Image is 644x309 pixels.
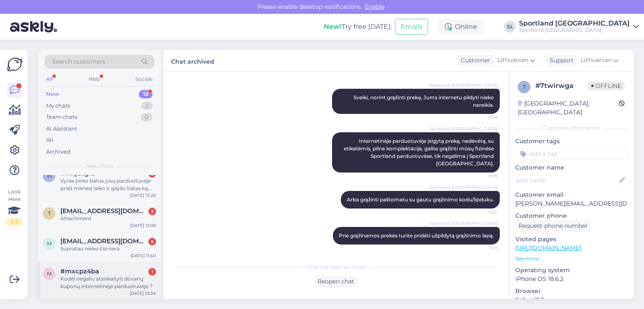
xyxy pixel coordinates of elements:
[519,20,630,27] div: Sportland [GEOGRAPHIC_DATA]
[518,99,619,117] div: [GEOGRAPHIC_DATA], [GEOGRAPHIC_DATA]
[141,102,153,110] div: 2
[46,125,77,133] div: AI Assistant
[519,20,639,33] a: Sportland [GEOGRAPHIC_DATA]Sportland [GEOGRAPHIC_DATA]
[515,287,627,296] p: Browser
[130,222,156,229] div: [DATE] 12:06
[581,56,612,65] span: Lithuanian
[347,196,494,203] span: Arba grąžinti paštomatu su gautu grąžinimo kodu/lipduku.
[519,27,630,33] div: Sportland [GEOGRAPHIC_DATA]
[87,74,101,85] div: Web
[438,19,484,34] div: Online
[515,211,627,220] p: Customer phone
[148,268,156,276] div: 1
[515,244,581,252] a: [URL][DOMAIN_NAME]
[588,81,625,90] span: Offline
[466,173,497,179] span: 9:09
[46,136,53,144] div: All
[48,210,51,216] span: t
[523,84,526,90] span: 7
[516,176,618,185] input: Add name
[60,245,156,252] div: Supratau nieko čia nera
[148,208,156,215] div: 2
[515,147,627,160] input: Add a tag
[344,138,495,167] span: Internetinėje parduotuvėje įsigytą prekę, nedėvėtą, su etiketėmis, pilna komplektacija, galite gr...
[60,237,148,245] span: mariusjon000@gmail.com
[7,188,22,226] div: Look Here
[139,90,153,98] div: 15
[60,268,99,275] span: #mxcpz4ba
[60,207,148,215] span: tautwism@gmail.com
[515,199,627,208] p: [PERSON_NAME][EMAIL_ADDRESS][DOMAIN_NAME]
[47,240,52,247] span: m
[429,184,497,191] span: Sportland [GEOGRAPHIC_DATA]
[457,56,490,65] div: Customer
[134,74,154,85] div: Socials
[60,177,156,192] div: Vyras pirko batus jūsų parduotuvėje prieš mėnesį laiko ir įplyšo batas ką tokiu atveju turėčiau d...
[515,137,627,146] p: Customer tags
[497,56,528,65] span: Lithuanian
[44,74,54,85] div: All
[324,22,392,32] div: Try free [DATE]:
[535,81,588,91] div: # 7twirwga
[466,245,497,251] span: 9:10
[515,235,627,244] p: Visited pages
[314,276,358,287] div: Reopen chat
[46,113,77,121] div: Team chats
[515,275,627,283] p: iPhone OS 18.6.2
[46,102,70,110] div: My chats
[86,162,113,170] span: New chats
[60,275,156,290] div: Kodėl negaliu atsiskaityti dovanų kuponų internetinėje parduotuvėje ?
[546,56,574,65] div: Support
[353,94,495,108] span: Sveiki, norint grąžinti prekę, Jums internetu pildyti nieko nereikia.
[339,232,494,239] span: Prie grąžinamos prekės turite pridėti užpildytą grąžinimo lapą.
[429,220,497,227] span: Sportland [GEOGRAPHIC_DATA]
[52,57,105,66] span: Search customers
[515,124,627,132] div: Customer information
[306,263,366,271] span: Chat has been archived
[515,220,591,232] div: Request phone number
[7,57,23,72] img: Askly Logo
[466,114,497,121] span: 9:09
[130,290,156,296] div: [DATE] 10:34
[7,218,22,226] div: 1 / 3
[46,148,70,156] div: Archived
[362,3,387,10] span: Enable
[47,270,52,277] span: m
[515,163,627,172] p: Customer name
[504,21,516,33] div: SL
[429,126,497,132] span: Sportland [GEOGRAPHIC_DATA]
[515,266,627,275] p: Operating system
[47,173,52,179] span: w
[515,255,627,263] p: See more ...
[130,192,156,198] div: [DATE] 12:20
[515,191,627,199] p: Customer email
[60,215,156,222] div: Attachment
[130,252,156,259] div: [DATE] 11:40
[515,296,627,304] p: Safari 18.6
[148,238,156,245] div: 5
[324,23,342,31] b: New!
[171,55,214,66] label: Chat archived
[140,113,153,121] div: 0
[466,209,497,215] span: 9:10
[429,82,497,88] span: Sportland [GEOGRAPHIC_DATA]
[395,19,428,35] button: Emails
[46,90,59,98] div: New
